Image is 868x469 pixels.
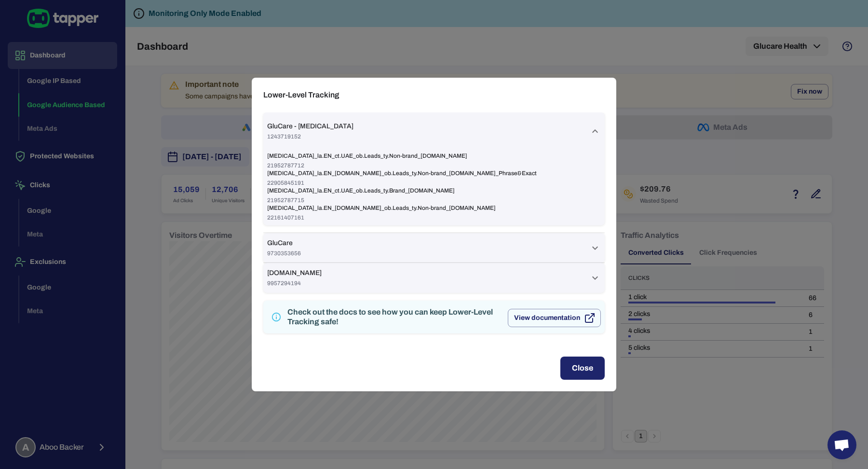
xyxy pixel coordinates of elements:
div: GluCare9730353656 [263,233,605,263]
span: 22905845191 [267,179,601,187]
div: [DOMAIN_NAME]9957294194 [263,263,605,293]
span: [MEDICAL_DATA]_la.EN_[DOMAIN_NAME]_ob.Leads_ty.Non-brand_[DOMAIN_NAME] [267,204,601,212]
span: 21952787715 [267,196,601,204]
span: 9730353656 [267,249,301,257]
button: Close [560,357,605,380]
span: [DOMAIN_NAME] [267,269,322,277]
span: 1243719152 [267,133,353,140]
span: [MEDICAL_DATA]_la.EN_ct.UAE_ob.Leads_ty.Non-brand_[DOMAIN_NAME] [267,152,601,160]
span: [MEDICAL_DATA]_la.EN_ct.UAE_ob.Leads_ty.Brand_[DOMAIN_NAME] [267,187,601,194]
div: GluCare - [MEDICAL_DATA]1243719152 [263,150,605,225]
div: GluCare - [MEDICAL_DATA]1243719152 [263,112,605,150]
span: GluCare [267,239,301,248]
button: View documentation [508,309,601,327]
div: Check out the docs to see how you can keep Lower-Level Tracking safe! [287,307,500,327]
h2: Lower-Level Tracking [252,78,616,112]
span: 21952787712 [267,162,601,169]
span: GluCare - [MEDICAL_DATA] [267,122,353,131]
span: 22161407161 [267,214,601,221]
a: Open chat [827,430,856,459]
span: [MEDICAL_DATA]_la.EN_[DOMAIN_NAME]_ob.Leads_ty.Non-brand_[DOMAIN_NAME]_Phrase&Exact [267,169,601,177]
span: 9957294194 [267,279,322,287]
